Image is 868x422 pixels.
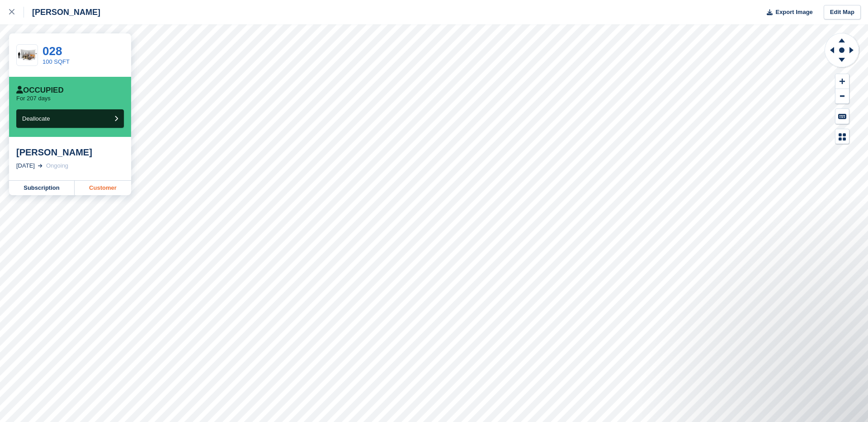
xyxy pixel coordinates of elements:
[75,181,131,195] a: Customer
[38,164,42,168] img: arrow-right-light-icn-cde0832a797a2874e46488d9cf13f60e5c3a73dbe684e267c42b8395dfbc2abf.svg
[835,129,849,144] button: Map Legend
[16,86,64,95] div: Occupied
[824,5,861,20] a: Edit Map
[775,8,812,17] span: Export Image
[16,161,35,170] div: [DATE]
[42,44,62,58] a: 028
[16,95,51,102] p: For 207 days
[835,109,849,124] button: Keyboard Shortcuts
[22,115,50,122] span: Deallocate
[16,109,124,128] button: Deallocate
[16,147,124,158] div: [PERSON_NAME]
[24,7,100,18] div: [PERSON_NAME]
[835,89,849,104] button: Zoom Out
[761,5,813,20] button: Export Image
[835,74,849,89] button: Zoom In
[17,47,38,63] img: 100-sqft-unit%20(1).jpg
[46,161,68,170] div: Ongoing
[42,58,70,65] a: 100 SQFT
[9,181,75,195] a: Subscription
